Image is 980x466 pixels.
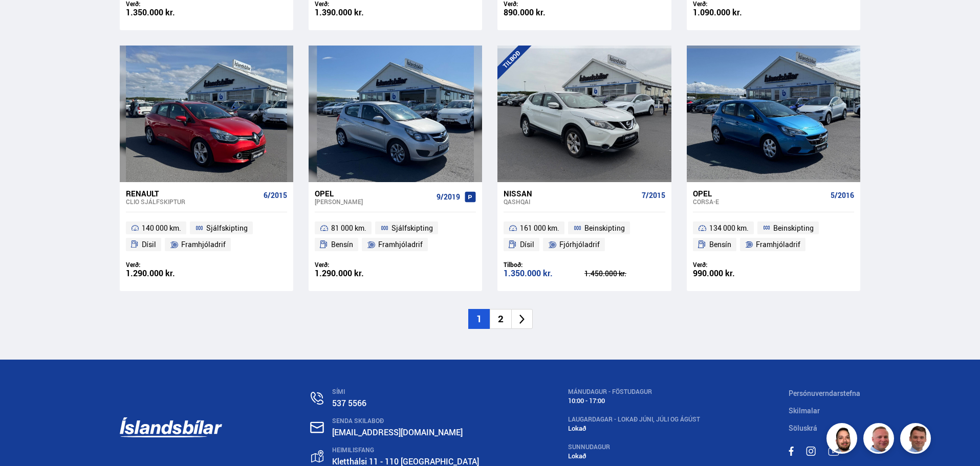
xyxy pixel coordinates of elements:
[504,8,584,17] div: 890.000 kr.
[126,8,207,17] div: 1.350.000 kr.
[584,222,625,234] span: Beinskipting
[315,261,396,269] div: Verð:
[568,425,700,432] div: Lokað
[126,261,207,269] div: Verð:
[831,191,854,199] span: 5/2016
[378,238,423,251] span: Framhjóladrif
[310,421,324,433] img: nHj8e-n-aHgjukTg.svg
[902,425,932,455] img: FbJEzSuNWCJXmdc-.webp
[568,388,700,395] div: MÁNUDAGUR - FÖSTUDAGUR
[504,198,637,205] div: Qashqai
[584,270,665,277] div: 1.450.000 kr.
[311,392,323,405] img: n0V2lOsqF3l1V2iz.svg
[126,189,259,198] div: Renault
[568,397,700,405] div: 10:00 - 17:00
[520,222,559,234] span: 161 000 km.
[504,269,584,278] div: 1.350.000 kr.
[315,269,396,278] div: 1.290.000 kr.
[709,222,749,234] span: 134 000 km.
[264,191,287,199] span: 6/2015
[8,4,39,35] button: Open LiveChat chat widget
[332,397,366,409] a: 537 5566
[693,261,774,269] div: Verð:
[789,388,860,398] a: Persónuverndarstefna
[497,182,671,292] a: Nissan Qashqai 7/2015 161 000 km. Beinskipting Dísil Fjórhjóladrif Tilboð: 1.350.000 kr. 1.450.00...
[181,238,226,251] span: Framhjóladrif
[504,189,637,198] div: Nissan
[504,261,584,269] div: Tilboð:
[693,189,826,198] div: Opel
[568,452,700,460] div: Lokað
[391,222,433,234] span: Sjálfskipting
[693,198,826,205] div: Corsa-e
[490,309,511,329] li: 2
[126,269,207,278] div: 1.290.000 kr.
[559,238,600,251] span: Fjórhjóladrif
[789,423,817,433] a: Söluskrá
[206,222,248,234] span: Sjálfskipting
[331,238,353,251] span: Bensín
[332,417,479,425] div: SENDA SKILABOÐ
[332,447,479,454] div: HEIMILISFANG
[756,238,800,251] span: Framhjóladrif
[332,427,463,438] a: [EMAIL_ADDRESS][DOMAIN_NAME]
[120,182,293,292] a: Renault Clio SJÁLFSKIPTUR 6/2015 140 000 km. Sjálfskipting Dísil Framhjóladrif Verð: 1.290.000 kr.
[789,406,820,415] a: Skilmalar
[311,450,323,463] img: gp4YpyYFnEr45R34.svg
[315,8,396,17] div: 1.390.000 kr.
[468,309,490,329] li: 1
[568,416,700,423] div: LAUGARDAGAR - Lokað Júni, Júli og Ágúst
[331,222,366,234] span: 81 000 km.
[642,191,665,199] span: 7/2015
[332,388,479,395] div: SÍMI
[142,238,156,251] span: Dísil
[142,222,181,234] span: 140 000 km.
[828,425,859,455] img: nhp88E3Fdnt1Opn2.png
[865,425,896,455] img: siFngHWaQ9KaOqBr.png
[687,182,860,292] a: Opel Corsa-e 5/2016 134 000 km. Beinskipting Bensín Framhjóladrif Verð: 990.000 kr.
[315,198,432,205] div: [PERSON_NAME]
[315,189,432,198] div: Opel
[693,269,774,278] div: 990.000 kr.
[126,198,259,205] div: Clio SJÁLFSKIPTUR
[693,8,774,17] div: 1.090.000 kr.
[437,193,460,201] span: 9/2019
[709,238,731,251] span: Bensín
[520,238,534,251] span: Dísil
[568,443,700,451] div: SUNNUDAGUR
[309,182,482,292] a: Opel [PERSON_NAME] 9/2019 81 000 km. Sjálfskipting Bensín Framhjóladrif Verð: 1.290.000 kr.
[773,222,814,234] span: Beinskipting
